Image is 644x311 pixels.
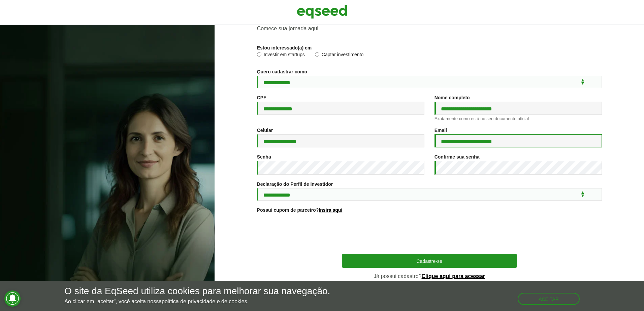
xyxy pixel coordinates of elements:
[378,221,481,247] iframe: reCAPTCHA
[342,273,517,279] p: Já possui cadastro?
[422,274,485,279] a: Clique aqui para acessar
[257,69,307,74] label: Quero cadastrar como
[518,293,580,305] button: Aceitar
[434,154,480,159] label: Confirme sua senha
[315,52,319,57] input: Captar investimento
[342,254,517,268] button: Cadastre-se
[257,95,266,100] label: CPF
[257,182,333,186] label: Declaração do Perfil de Investidor
[319,208,342,212] a: Insira aqui
[257,128,273,133] label: Celular
[315,52,364,59] label: Captar investimento
[64,286,330,297] h5: O site da EqSeed utiliza cookies para melhorar sua navegação.
[434,116,602,121] div: Exatamente como está no seu documento oficial
[434,95,470,100] label: Nome completo
[257,52,261,57] input: Investir em startups
[162,299,247,304] a: política de privacidade e de cookies
[257,154,271,159] label: Senha
[257,45,312,50] label: Estou interessado(a) em
[297,3,347,20] img: EqSeed Logo
[64,298,330,305] p: Ao clicar em "aceitar", você aceita nossa .
[257,25,602,32] p: Comece sua jornada aqui
[257,208,343,212] label: Possui cupom de parceiro?
[257,52,305,59] label: Investir em startups
[434,128,447,133] label: Email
